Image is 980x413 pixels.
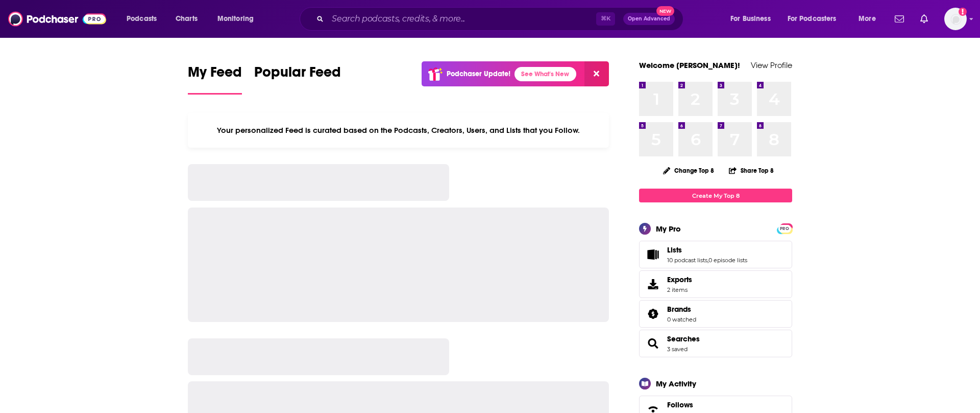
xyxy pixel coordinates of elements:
span: Brands [639,300,792,328]
img: Podchaser - Follow, Share and Rate Podcasts [8,9,106,29]
span: Follows [667,400,693,409]
button: Open AdvancedNew [623,13,675,25]
span: Exports [667,275,692,284]
button: Show profile menu [944,8,967,30]
span: Popular Feed [254,63,341,87]
span: Lists [639,241,792,268]
span: My Feed [188,63,242,87]
span: Podcasts [127,12,157,26]
button: open menu [210,11,267,27]
input: Search podcasts, credits, & more... [328,11,596,27]
img: User Profile [944,8,967,30]
a: Searches [643,336,663,351]
span: For Podcasters [788,12,837,26]
a: Exports [639,270,792,298]
a: See What's New [514,67,576,81]
span: Charts [176,12,198,26]
a: 0 episode lists [708,257,747,264]
button: open menu [781,11,851,27]
span: Exports [643,277,663,291]
a: 10 podcast lists [667,257,707,264]
div: Search podcasts, credits, & more... [309,7,693,31]
a: Brands [643,307,663,321]
button: Share Top 8 [728,160,774,180]
a: Create My Top 8 [639,189,792,202]
a: Searches [667,334,700,343]
span: Open Advanced [628,16,670,21]
span: More [859,12,876,26]
span: , [707,257,708,264]
a: My Feed [188,63,242,95]
a: PRO [778,224,791,232]
button: open menu [119,11,170,27]
span: Logged in as JamesRod2024 [944,8,967,30]
span: Brands [667,305,691,314]
a: Show notifications dropdown [916,10,932,28]
button: Change Top 8 [657,164,720,177]
button: open menu [723,11,783,27]
span: 2 items [667,286,692,293]
a: Brands [667,305,696,314]
a: 0 watched [667,316,696,323]
a: Lists [643,247,663,262]
button: open menu [851,11,889,27]
p: Podchaser Update! [447,70,510,78]
div: My Pro [656,224,681,234]
a: Show notifications dropdown [891,10,908,28]
a: Charts [169,11,204,27]
a: Follows [667,400,761,409]
a: Popular Feed [254,63,341,95]
span: New [656,6,675,16]
a: Lists [667,245,747,255]
div: My Activity [656,379,696,388]
span: Lists [667,245,682,255]
a: View Profile [751,60,792,70]
div: Your personalized Feed is curated based on the Podcasts, Creators, Users, and Lists that you Follow. [188,113,609,148]
span: Monitoring [217,12,254,26]
span: ⌘ K [596,12,615,26]
span: For Business [730,12,771,26]
span: Searches [639,330,792,357]
a: 3 saved [667,346,688,353]
svg: Add a profile image [959,8,967,16]
a: Welcome [PERSON_NAME]! [639,60,740,70]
